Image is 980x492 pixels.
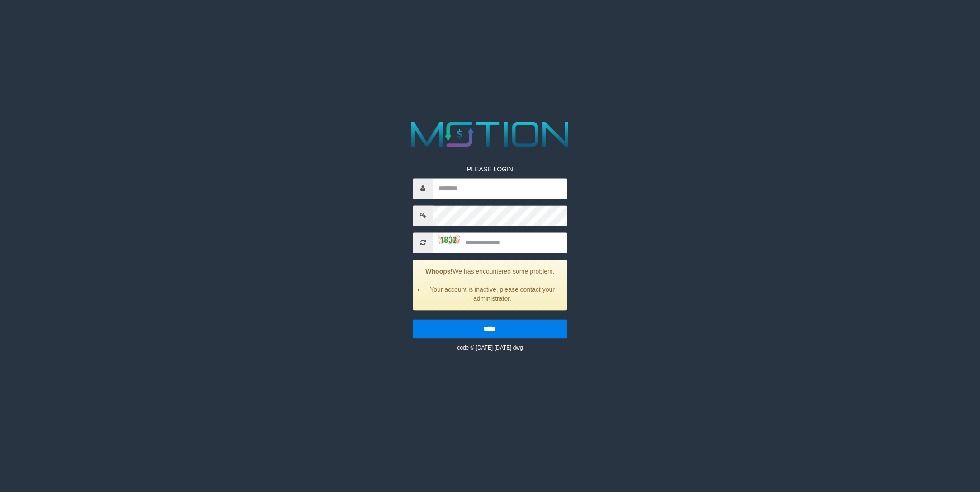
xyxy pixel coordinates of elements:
[424,285,560,303] li: Your account is inactive, please contact your administrator.
[404,117,575,151] img: MOTION_logo.png
[413,165,567,174] p: PLEASE LOGIN
[457,345,523,351] small: code © [DATE]-[DATE] dwg
[438,235,460,244] img: captcha
[413,260,567,310] div: We has encountered some problem.
[425,268,452,275] strong: Whoops!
